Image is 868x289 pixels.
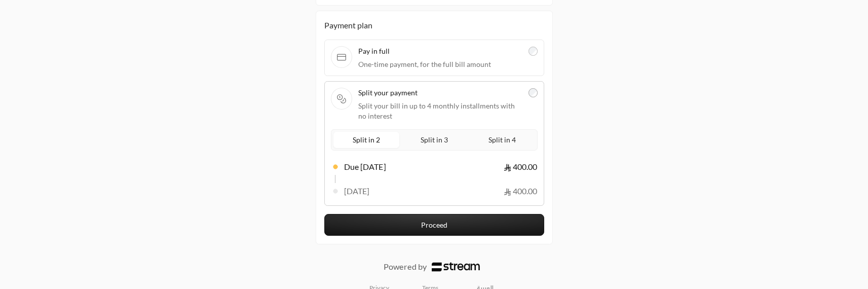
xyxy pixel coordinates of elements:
[419,133,450,146] span: Split in 3
[529,47,538,56] input: Pay in fullOne-time payment, for the full bill amount
[358,101,522,121] span: Split your bill in up to 4 monthly installments with no interest
[351,133,382,146] span: Split in 2
[504,185,537,197] span: 400.00
[344,161,386,173] span: Due [DATE]
[432,262,480,271] img: Logo
[344,185,370,197] span: [DATE]
[358,46,522,56] span: Pay in full
[358,88,522,98] span: Split your payment
[486,133,518,146] span: Split in 4
[384,261,427,273] p: Powered by
[324,19,544,31] div: Payment plan
[358,59,522,69] span: One-time payment, for the full bill amount
[504,161,537,173] span: 400.00
[324,214,544,236] button: Proceed
[529,88,538,97] input: Split your paymentSplit your bill in up to 4 monthly installments with no interest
